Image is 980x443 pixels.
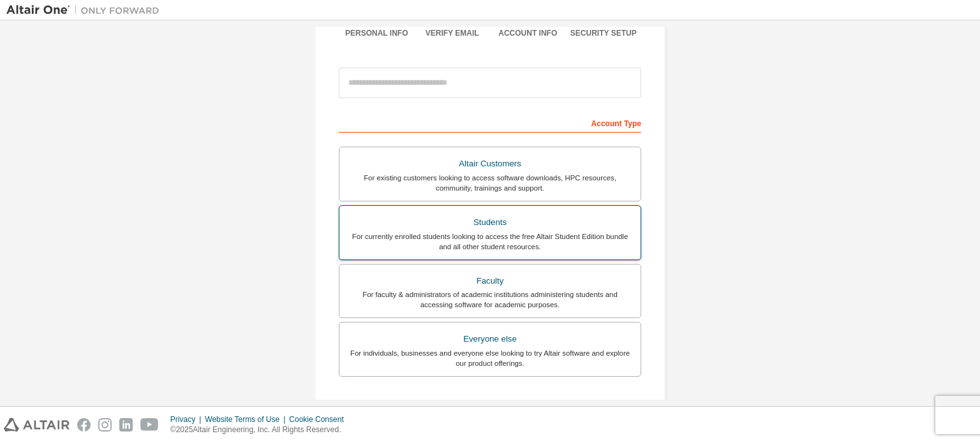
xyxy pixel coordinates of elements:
img: instagram.svg [98,418,112,432]
div: Faculty [347,272,633,290]
p: © 2025 Altair Engineering, Inc. All Rights Reserved. [170,425,352,435]
div: Students [347,214,633,231]
div: Account Info [490,28,566,38]
img: altair_logo.svg [4,418,70,432]
img: Altair One [6,4,166,17]
img: youtube.svg [140,418,159,432]
div: For individuals, businesses and everyone else looking to try Altair software and explore our prod... [347,348,633,368]
div: Account Type [339,112,641,133]
div: Your Profile [339,396,641,416]
div: Website Terms of Use [205,414,289,425]
img: facebook.svg [77,418,91,432]
div: For existing customers looking to access software downloads, HPC resources, community, trainings ... [347,173,633,193]
div: Cookie Consent [289,414,351,425]
div: For currently enrolled students looking to access the free Altair Student Edition bundle and all ... [347,231,633,252]
div: Everyone else [347,330,633,348]
div: Verify Email [415,28,491,38]
div: Altair Customers [347,155,633,173]
div: Personal Info [339,28,415,38]
div: Security Setup [566,28,642,38]
img: linkedin.svg [119,418,133,432]
div: For faculty & administrators of academic institutions administering students and accessing softwa... [347,289,633,310]
div: Privacy [170,414,205,425]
